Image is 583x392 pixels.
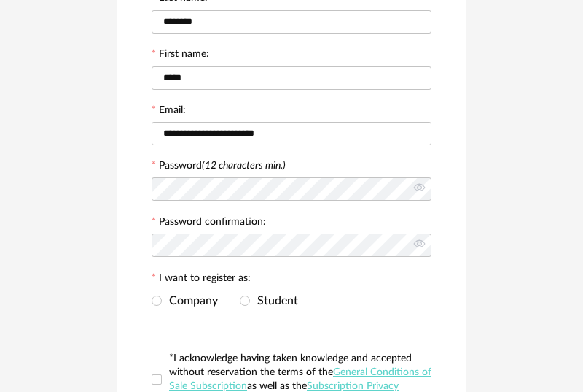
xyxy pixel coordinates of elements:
span: Company [162,295,218,307]
span: Student [250,295,298,307]
i: (12 characters min.) [202,161,286,171]
label: Password [159,161,286,171]
a: General Conditions of Sale Subscription [169,367,431,391]
label: I want to register as: [152,273,251,286]
label: Email: [152,105,186,118]
label: First name: [152,49,209,62]
label: Password confirmation: [152,217,266,230]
